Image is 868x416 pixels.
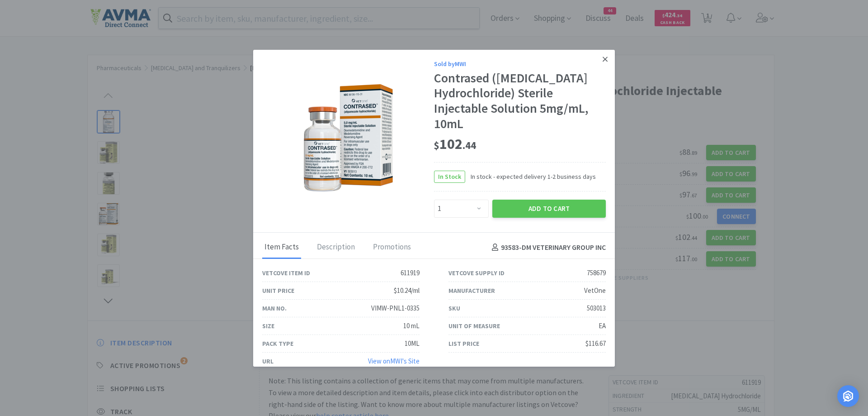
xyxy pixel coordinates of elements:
[403,320,420,331] div: 10 mL
[587,268,606,278] div: 758679
[401,268,420,278] div: 611919
[448,303,460,313] div: SKU
[434,71,606,131] div: Contrased ([MEDICAL_DATA] Hydrochloride) Sterile Injectable Solution 5mg/mL, 10mL
[448,286,495,296] div: Manufacturer
[492,200,606,218] button: Add to Cart
[262,286,294,296] div: Unit Price
[262,268,310,278] div: Vetcove Item ID
[262,339,293,349] div: Pack Type
[262,236,301,259] div: Item Facts
[368,357,420,365] a: View onMWI's Site
[394,285,420,296] div: $10.24/ml
[371,303,420,314] div: VIMW-PNL1-0335
[465,172,596,182] span: In stock - expected delivery 1-2 business days
[434,139,439,152] span: $
[262,303,287,313] div: Man No.
[599,320,606,331] div: EA
[371,236,413,259] div: Promotions
[315,236,357,259] div: Description
[585,338,606,349] div: $116.67
[488,242,606,253] h4: 93583 - DM VETERINARY GROUP INC
[298,79,398,197] img: 29e5357c7cab4207ae3469be3007fa13_758679.png
[262,321,274,331] div: Size
[434,135,476,153] span: 102
[584,285,606,296] div: VetOne
[587,303,606,314] div: 503013
[434,171,465,182] span: In Stock
[448,339,479,349] div: List Price
[462,139,476,152] span: . 44
[448,321,500,331] div: Unit of Measure
[434,59,606,69] div: Sold by MWI
[405,338,420,349] div: 10ML
[837,385,859,407] div: Open Intercom Messenger
[262,356,274,366] div: URL
[448,268,505,278] div: Vetcove Supply ID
